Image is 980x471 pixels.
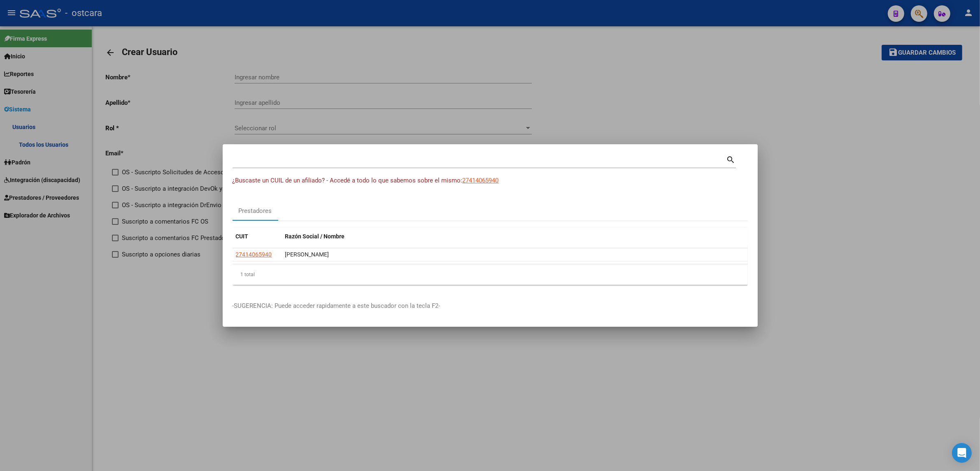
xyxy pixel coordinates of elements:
[952,443,972,463] div: Open Intercom Messenger
[233,177,463,184] span: ¿Buscaste un CUIL de un afiliado? - Accedé a todo lo que sabemos sobre el mismo:
[236,233,249,240] span: CUIT
[233,264,748,285] div: 1 total
[285,233,345,240] span: Razón Social / Nombre
[239,206,272,216] div: Prestadores
[236,251,272,258] span: 27414065940
[233,228,282,245] datatable-header-cell: CUIT
[282,228,748,245] datatable-header-cell: Razón Social / Nombre
[233,301,748,311] p: -SUGERENCIA: Puede acceder rapidamente a este buscador con la tecla F2-
[463,177,499,184] span: 27414065940
[285,250,745,259] div: [PERSON_NAME]
[726,154,736,164] mat-icon: search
